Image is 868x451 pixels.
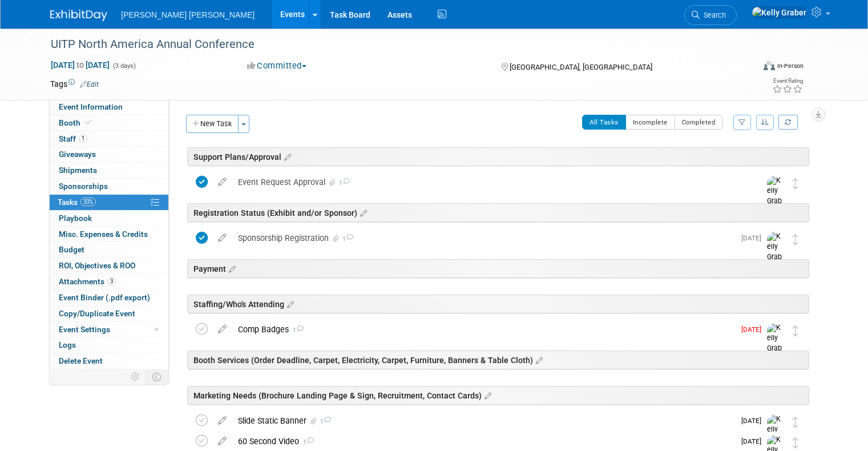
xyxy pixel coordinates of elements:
[793,234,798,245] i: Move task
[510,63,652,71] span: [GEOGRAPHIC_DATA], [GEOGRAPHIC_DATA]
[50,322,168,337] a: Event Settings
[50,60,110,70] span: [DATE] [DATE]
[59,340,76,349] span: Logs
[187,147,809,166] div: Support Plans/Approval
[767,323,784,364] img: Kelly Graber
[50,274,168,289] a: Attachments3
[155,328,158,331] span: Modified Layout
[793,325,798,336] i: Move task
[59,309,135,318] span: Copy/Duplicate Event
[50,131,168,147] a: Staff1
[777,62,804,70] div: In-Person
[793,178,798,189] i: Move task
[59,182,108,191] span: Sponsorships
[793,437,798,448] i: Move task
[59,245,84,254] span: Budget
[187,386,809,405] div: Marketing Needs (Brochure Landing Page & Sign, Recruitment, Contact Cards)
[186,115,239,133] button: New Task
[625,115,675,130] button: Incomplete
[59,118,94,127] span: Booth
[289,327,304,334] span: 1
[50,290,168,305] a: Event Binder (.pdf export)
[59,214,92,223] span: Playbook
[59,134,87,143] span: Staff
[80,198,96,206] span: 33%
[59,150,96,159] span: Giveaways
[187,203,809,222] div: Registration Status (Exhibit and/or Sponsor)
[357,207,367,218] a: Edit sections
[126,369,146,384] td: Personalize Event Tab Strip
[187,295,809,313] div: Staffing/Who's Attending
[284,298,294,309] a: Edit sections
[59,102,123,111] span: Event Information
[741,325,767,333] span: [DATE]
[50,242,168,257] a: Budget
[341,235,353,243] span: 1
[692,59,804,76] div: Event Format
[281,151,291,162] a: Edit sections
[59,261,135,270] span: ROI, Objectives & ROO
[50,115,168,131] a: Booth
[121,10,255,19] span: [PERSON_NAME] [PERSON_NAME]
[212,177,232,187] a: edit
[50,10,107,21] img: ExhibitDay
[187,259,809,278] div: Payment
[50,306,168,321] a: Copy/Duplicate Event
[482,389,491,401] a: Edit sections
[582,115,626,130] button: All Tasks
[243,60,311,72] button: Committed
[50,227,168,242] a: Misc. Expenses & Credits
[226,263,236,274] a: Edit sections
[50,78,99,90] td: Tags
[752,6,807,19] img: Kelly Graber
[675,115,723,130] button: Completed
[793,417,798,428] i: Move task
[741,437,767,445] span: [DATE]
[59,325,110,334] span: Event Settings
[59,277,116,286] span: Attachments
[50,211,168,226] a: Playbook
[79,134,87,143] span: 1
[700,11,726,19] span: Search
[187,351,809,369] div: Booth Services (Order Deadline, Carpet, Electricity, Carpet, Furniture, Banners & Table Cloth)
[232,172,744,192] div: Event Request Approval
[764,61,775,70] img: Format-Inperson.png
[50,353,168,369] a: Delete Event
[86,119,91,126] i: Booth reservation complete
[50,99,168,115] a: Event Information
[59,356,103,365] span: Delete Event
[767,232,784,272] img: Kelly Graber
[684,5,737,25] a: Search
[212,436,232,446] a: edit
[741,417,767,425] span: [DATE]
[50,163,168,178] a: Shipments
[75,61,86,70] span: to
[146,369,169,384] td: Toggle Event Tabs
[767,176,784,216] img: Kelly Graber
[299,438,314,446] span: 1
[59,166,97,175] span: Shipments
[533,354,543,365] a: Edit sections
[778,115,798,130] a: Refresh
[107,277,116,285] span: 3
[112,62,136,70] span: (3 days)
[212,416,232,426] a: edit
[741,234,767,242] span: [DATE]
[47,34,740,55] div: UITP North America Annual Conference
[50,337,168,353] a: Logs
[772,78,803,84] div: Event Rating
[50,147,168,162] a: Giveaways
[212,233,232,243] a: edit
[337,179,350,187] span: 1
[50,195,168,210] a: Tasks33%
[50,258,168,273] a: ROI, Objectives & ROO
[318,418,331,425] span: 1
[59,293,150,302] span: Event Binder (.pdf export)
[212,324,232,335] a: edit
[50,179,168,194] a: Sponsorships
[232,320,734,339] div: Comp Badges
[232,432,734,451] div: 60 Second Video
[58,198,96,207] span: Tasks
[232,411,734,430] div: Slide Static Banner
[59,229,148,239] span: Misc. Expenses & Credits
